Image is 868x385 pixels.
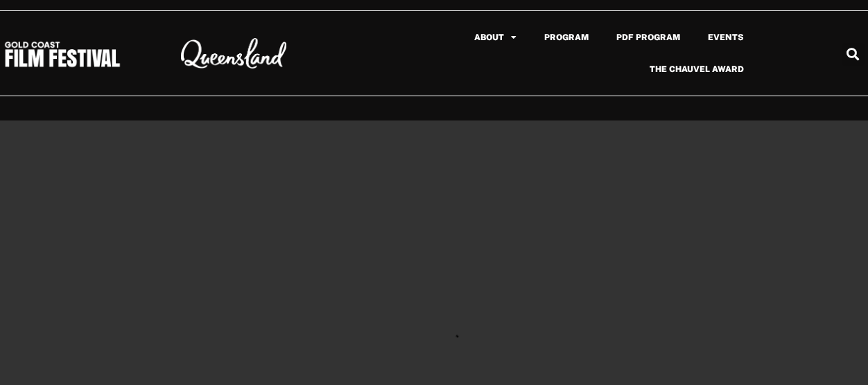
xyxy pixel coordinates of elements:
a: Program [530,21,602,53]
a: About [460,21,530,53]
div: Search [842,43,865,66]
nav: Menu [383,21,758,85]
a: PDF Program [602,21,694,53]
a: The Chauvel Award [636,53,758,85]
a: Events [694,21,758,53]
